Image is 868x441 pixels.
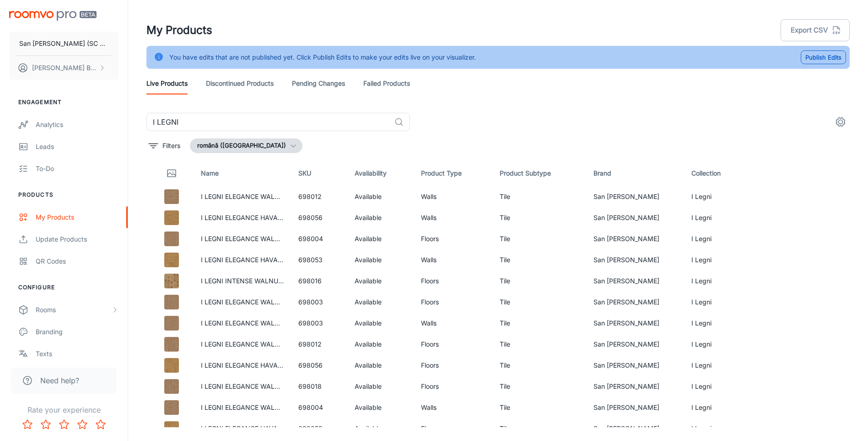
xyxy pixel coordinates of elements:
[347,249,414,270] td: Available
[586,207,684,228] td: San [PERSON_NAME]
[201,277,308,285] a: I LEGNI INTENSE WALNUT 30X120
[414,313,492,334] td: Walls
[146,72,188,94] a: Live Products
[831,113,850,131] button: settings
[73,415,92,434] button: Rate 4 star
[414,207,492,228] td: Walls
[201,403,330,411] a: I LEGNI ELEGANCE WALNUT GRIP 20X120
[36,327,119,337] div: Branding
[291,249,347,270] td: 698053
[201,340,314,348] a: I LEGNI ELEGANCE WALNUT 30X120
[586,418,684,439] td: San [PERSON_NAME]
[291,313,347,334] td: 698003
[684,160,752,186] th: Collection
[586,334,684,355] td: San [PERSON_NAME]
[492,160,586,186] th: Product Subtype
[684,355,752,376] td: I Legni
[492,270,586,292] td: Tile
[414,186,492,207] td: Walls
[55,415,73,434] button: Rate 3 star
[9,56,119,80] button: [PERSON_NAME] BIZGA
[19,39,108,49] p: San [PERSON_NAME] (SC San Marco Design SRL)
[492,355,586,376] td: Tile
[291,228,347,249] td: 698004
[291,355,347,376] td: 698056
[347,160,414,186] th: Availability
[414,355,492,376] td: Floors
[684,228,752,249] td: I Legni
[166,168,177,179] svg: Thumbnail
[586,376,684,397] td: San [PERSON_NAME]
[291,292,347,313] td: 698003
[291,376,347,397] td: 698018
[684,313,752,334] td: I Legni
[586,397,684,418] td: San [PERSON_NAME]
[36,349,119,359] div: Texts
[347,376,414,397] td: Available
[40,375,79,386] span: Need help?
[291,160,347,186] th: SKU
[347,313,414,334] td: Available
[146,22,212,39] h1: My Products
[414,418,492,439] td: Floors
[36,234,119,244] div: Update Products
[9,32,119,55] button: San [PERSON_NAME] (SC San Marco Design SRL)
[291,270,347,292] td: 698016
[492,186,586,207] td: Tile
[684,292,752,313] td: I Legni
[201,361,313,369] a: I LEGNI ELEGANCE HAVANA 20X120
[206,72,274,94] a: Discontinued Products
[190,138,302,153] button: română ([GEOGRAPHIC_DATA])
[201,382,326,390] a: I LEGNI ELEGANCE WALNUT 2.0 30X120
[201,256,313,264] a: I LEGNI ELEGANCE HAVANA 30X120
[414,160,492,186] th: Product Type
[492,376,586,397] td: Tile
[201,214,313,221] a: I LEGNI ELEGANCE HAVANA 20X120
[146,138,183,153] button: filter
[684,397,752,418] td: I Legni
[492,397,586,418] td: Tile
[291,207,347,228] td: 698056
[36,212,119,222] div: My Products
[201,424,313,432] a: I LEGNI ELEGANCE HAVANA 30X120
[586,186,684,207] td: San [PERSON_NAME]
[36,305,111,315] div: Rooms
[169,49,476,66] div: You have edits that are not published yet. Click Publish Edits to make your edits live on your vi...
[146,113,391,131] input: Search
[586,228,684,249] td: San [PERSON_NAME]
[37,415,55,434] button: Rate 2 star
[414,228,492,249] td: Floors
[291,334,347,355] td: 698012
[292,72,345,94] a: Pending Changes
[347,355,414,376] td: Available
[586,292,684,313] td: San [PERSON_NAME]
[586,355,684,376] td: San [PERSON_NAME]
[36,256,119,266] div: QR Codes
[492,418,586,439] td: Tile
[492,313,586,334] td: Tile
[586,249,684,270] td: San [PERSON_NAME]
[684,376,752,397] td: I Legni
[347,207,414,228] td: Available
[492,249,586,270] td: Tile
[684,270,752,292] td: I Legni
[162,141,180,151] p: Filters
[18,415,37,434] button: Rate 1 star
[201,298,314,306] a: I LEGNI ELEGANCE WALNUT 20X120
[414,334,492,355] td: Floors
[414,397,492,418] td: Walls
[492,228,586,249] td: Tile
[36,164,119,174] div: To-do
[414,292,492,313] td: Floors
[684,249,752,270] td: I Legni
[201,319,314,327] a: I LEGNI ELEGANCE WALNUT 20X120
[586,160,684,186] th: Brand
[801,50,846,64] button: Publish Edits
[9,11,97,21] img: Roomvo PRO Beta
[781,19,850,41] button: Export CSV
[347,270,414,292] td: Available
[194,160,291,186] th: Name
[492,207,586,228] td: Tile
[684,186,752,207] td: I Legni
[347,334,414,355] td: Available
